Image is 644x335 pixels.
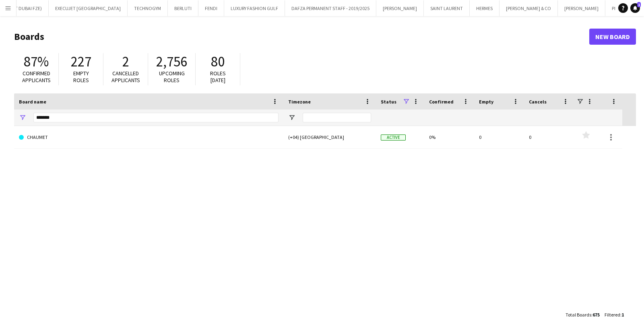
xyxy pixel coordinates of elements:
button: Open Filter Menu [288,114,295,121]
span: 2 [122,53,129,70]
span: Board name [19,99,46,105]
span: Roles [DATE] [210,70,226,84]
button: Open Filter Menu [19,114,26,121]
div: : [605,307,624,323]
a: CHAUMET [19,126,279,149]
button: SAINT LAURENT [424,0,470,16]
span: 2,756 [156,53,187,70]
a: New Board [589,29,636,45]
h1: Boards [14,31,589,43]
button: BERLUTI [168,0,198,16]
button: TECHNOGYM [128,0,168,16]
span: Total Boards [566,312,591,318]
span: Active [381,134,406,141]
div: 0 [524,126,574,148]
input: Board name Filter Input [33,113,279,122]
button: EXECUJET [GEOGRAPHIC_DATA] [49,0,128,16]
span: Status [381,99,396,105]
span: Timezone [288,99,311,105]
span: 1 [637,2,641,7]
div: 0 [474,126,524,148]
a: 1 [630,3,640,13]
span: Cancelled applicants [111,70,140,84]
span: Empty roles [73,70,89,84]
button: FENDI [198,0,224,16]
span: Filtered [605,312,620,318]
span: Confirmed [429,99,454,105]
span: 1 [621,312,624,318]
span: 87% [24,53,49,70]
button: DAFZA PERMANENT STAFF - 2019/2025 [285,0,376,16]
button: [PERSON_NAME] & CO [500,0,558,16]
span: Confirmed applicants [22,70,51,84]
div: (+04) [GEOGRAPHIC_DATA] [283,126,376,148]
div: 0% [424,126,474,148]
button: [PERSON_NAME] [376,0,424,16]
input: Timezone Filter Input [303,113,371,122]
button: HERMES [470,0,500,16]
button: [PERSON_NAME] [558,0,605,16]
div: : [566,307,600,323]
span: 227 [71,53,91,70]
button: LUXURY FASHION GULF [224,0,285,16]
span: Empty [479,99,493,105]
span: Cancels [529,99,547,105]
span: 80 [211,53,225,70]
span: 675 [592,312,600,318]
span: Upcoming roles [159,70,185,84]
